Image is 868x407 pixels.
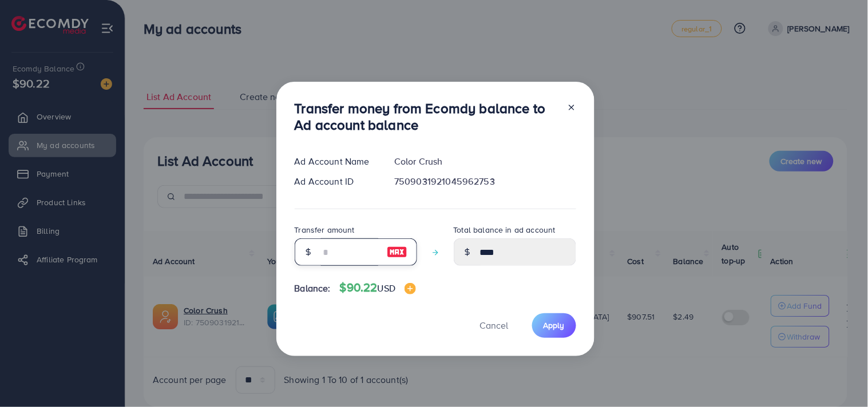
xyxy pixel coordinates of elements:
[295,100,558,133] h3: Transfer money from Ecomdy balance to Ad account balance
[286,155,386,168] div: Ad Account Name
[454,224,556,236] label: Total balance in ad account
[295,224,355,236] label: Transfer amount
[480,319,509,332] span: Cancel
[286,175,386,188] div: Ad Account ID
[385,155,585,168] div: Color Crush
[340,281,416,295] h4: $90.22
[295,282,331,295] span: Balance:
[387,245,407,259] img: image
[532,313,576,338] button: Apply
[544,320,565,331] span: Apply
[385,175,585,188] div: 7509031921045962753
[819,356,859,398] iframe: Chat
[378,282,395,294] span: USD
[405,283,416,294] img: image
[466,313,523,338] button: Cancel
